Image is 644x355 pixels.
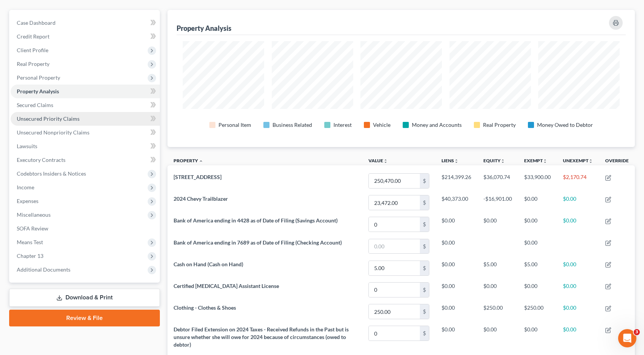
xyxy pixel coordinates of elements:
td: $0.00 [435,279,477,301]
div: Money Owed to Debtor [537,121,593,129]
td: $0.00 [435,214,477,235]
span: Client Profile [17,47,48,53]
td: $0.00 [557,279,599,301]
a: Property Analysis [11,85,160,98]
div: $ [420,239,429,254]
div: Personal Item [218,121,251,129]
a: Lawsuits [11,139,160,153]
span: [STREET_ADDRESS] [174,174,222,180]
input: 0.00 [369,261,420,275]
div: $ [420,326,429,341]
span: Miscellaneous [17,211,51,218]
span: Bank of America ending in 7689 as of Date of Filing (Checking Account) [174,239,342,246]
div: Property Analysis [177,24,231,33]
td: $0.00 [435,235,477,257]
span: Case Dashboard [17,19,56,26]
a: Unsecured Nonpriority Claims [11,126,160,139]
div: $ [420,261,429,275]
input: 0.00 [369,174,420,188]
span: Income [17,184,34,190]
span: Unsecured Priority Claims [17,115,80,122]
span: Secured Claims [17,102,53,108]
div: $ [420,174,429,188]
a: Valueunfold_more [368,158,388,163]
div: $ [420,195,429,210]
a: Unsecured Priority Claims [11,112,160,126]
input: 0.00 [369,195,420,210]
span: Codebtors Insiders & Notices [17,170,86,177]
td: $0.00 [435,257,477,279]
div: $ [420,217,429,232]
td: $33,900.00 [518,170,557,192]
td: $5.00 [518,257,557,279]
a: Case Dashboard [11,16,160,30]
input: 0.00 [369,239,420,254]
input: 0.00 [369,283,420,297]
td: $36,070.74 [477,170,518,192]
a: Secured Claims [11,98,160,112]
span: Means Test [17,239,43,245]
i: unfold_more [501,159,505,163]
span: Chapter 13 [17,253,43,259]
i: unfold_more [588,159,593,163]
td: $250.00 [477,301,518,322]
td: $0.00 [435,323,477,352]
div: Interest [333,121,352,129]
td: $0.00 [477,323,518,352]
input: 0.00 [369,304,420,319]
span: Lawsuits [17,143,37,149]
span: Clothing - Clothes & Shoes [174,304,236,311]
td: $5.00 [477,257,518,279]
span: Personal Property [17,74,60,81]
td: $0.00 [557,301,599,322]
a: Download & Print [9,289,160,307]
a: Credit Report [11,30,160,43]
a: Liensunfold_more [442,158,459,163]
iframe: Intercom live chat [618,329,636,347]
td: $0.00 [477,279,518,301]
input: 0.00 [369,326,420,341]
td: $0.00 [518,192,557,214]
td: $0.00 [557,214,599,235]
td: $0.00 [518,323,557,352]
td: $0.00 [557,192,599,214]
span: SOFA Review [17,225,48,232]
td: $40,373.00 [435,192,477,214]
span: Cash on Hand (Cash on Hand) [174,261,243,267]
span: Unsecured Nonpriority Claims [17,129,89,136]
td: $250.00 [518,301,557,322]
span: Real Property [17,61,49,67]
span: 2024 Chevy Trailblazer [174,195,228,202]
a: Review & File [9,310,160,326]
td: $0.00 [557,257,599,279]
input: 0.00 [369,217,420,232]
td: $0.00 [435,301,477,322]
div: $ [420,304,429,319]
td: $214,399.26 [435,170,477,192]
a: Property expand_less [174,158,203,163]
span: Property Analysis [17,88,59,94]
i: unfold_more [383,159,388,163]
td: $2,170.74 [557,170,599,192]
i: unfold_more [543,159,547,163]
div: Vehicle [373,121,391,129]
span: Expenses [17,198,38,204]
span: Additional Documents [17,266,70,273]
span: 3 [634,329,640,335]
td: $0.00 [557,323,599,352]
td: $0.00 [518,279,557,301]
td: $0.00 [518,235,557,257]
div: Business Related [273,121,312,129]
a: SOFA Review [11,222,160,235]
div: Money and Accounts [412,121,462,129]
div: $ [420,283,429,297]
a: Executory Contracts [11,153,160,167]
td: -$16,901.00 [477,192,518,214]
a: Equityunfold_more [483,158,505,163]
i: expand_less [199,159,203,163]
i: unfold_more [454,159,459,163]
a: Exemptunfold_more [524,158,547,163]
div: Real Property [483,121,516,129]
th: Override [599,153,635,170]
span: Bank of America ending in 4428 as of Date of Filing (Savings Account) [174,217,338,224]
